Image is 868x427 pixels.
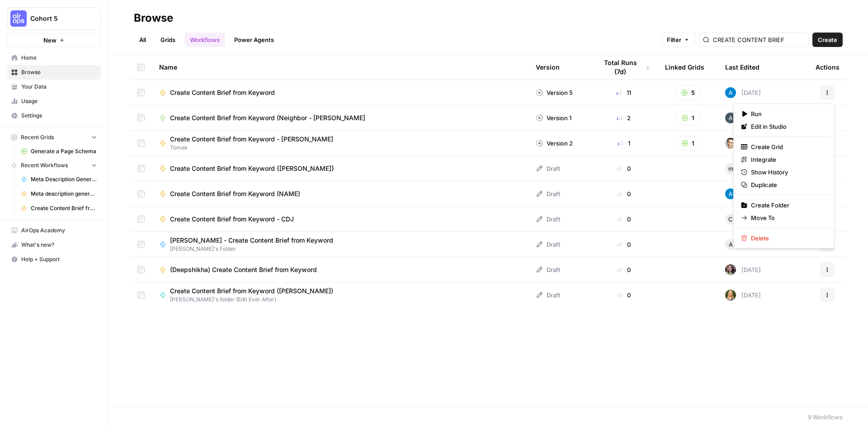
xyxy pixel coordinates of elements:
[170,113,365,122] span: Create Content Brief from Keyword (Neighbor - [PERSON_NAME]
[751,168,823,177] span: Show History
[597,265,651,274] div: 0
[751,201,823,210] span: Create Folder
[21,161,68,169] span: Recent Workflows
[728,215,733,224] span: C
[7,223,101,238] a: AirOps Academy
[675,85,701,100] button: 5
[751,155,823,164] span: Integrate
[170,135,333,144] span: Create Content Brief from Keyword - [PERSON_NAME]
[725,55,759,80] div: Last Edited
[170,296,340,304] span: [PERSON_NAME]'s folder (Edit Ever After)
[597,113,651,122] div: 2
[812,33,843,47] button: Create
[134,11,173,25] div: Browse
[7,238,101,252] button: What's new?
[597,240,651,249] div: 0
[751,122,823,131] span: Edit in Studio
[536,240,560,249] div: Draft
[725,239,761,250] div: [DATE]
[597,291,651,300] div: 0
[31,204,97,212] span: Create Content Brief from Keyword
[725,163,761,174] div: [DATE]
[725,290,761,300] div: [DATE]
[17,201,101,216] a: Create Content Brief from Keyword
[21,54,97,62] span: Home
[729,240,733,249] span: A
[31,147,97,155] span: Generate a Page Schema
[597,88,651,97] div: 11
[7,80,101,94] a: Your Data
[536,291,560,300] div: Draft
[170,245,340,253] span: [PERSON_NAME]'s Folder
[159,113,521,122] a: Create Content Brief from Keyword (Neighbor - [PERSON_NAME]
[725,87,761,98] div: [DATE]
[21,255,97,263] span: Help + Support
[43,36,57,45] span: New
[30,14,85,23] span: Cohort 5
[21,226,97,235] span: AirOps Academy
[808,413,843,422] div: 9 Workflows
[751,142,823,151] span: Create Grid
[170,164,334,173] span: Create Content Brief from Keyword {[PERSON_NAME]}
[676,136,700,150] button: 1
[159,135,521,152] a: Create Content Brief from Keyword - [PERSON_NAME]Tomek
[536,55,560,80] div: Version
[725,214,761,225] div: [DATE]
[7,252,101,267] button: Help + Support
[597,215,651,224] div: 0
[661,33,695,47] button: Filter
[7,108,101,123] a: Settings
[170,265,317,274] span: (Deepshikha) Create Content Brief from Keyword
[10,10,27,27] img: Cohort 5 Logo
[134,33,151,47] a: All
[725,188,761,199] div: [DATE]
[818,35,837,44] span: Create
[159,215,521,224] a: Create Content Brief from Keyword - CDJ
[536,139,573,148] div: Version 2
[728,164,733,173] span: m
[159,164,521,173] a: Create Content Brief from Keyword {[PERSON_NAME]}
[597,164,651,173] div: 0
[536,113,571,122] div: Version 1
[159,55,521,80] div: Name
[725,138,736,149] img: j7temtklz6amjwtjn5shyeuwpeb0
[816,55,840,80] div: Actions
[21,68,97,76] span: Browse
[7,159,101,172] button: Recent Workflows
[8,238,100,252] div: What's new?
[725,113,736,123] img: 68eax6o9931tp367ot61l5pewa28
[155,33,181,47] a: Grids
[7,33,101,47] button: New
[725,138,761,149] div: [DATE]
[536,265,560,274] div: Draft
[7,51,101,65] a: Home
[17,172,101,187] a: Meta Description Generator - HC
[31,175,97,183] span: Meta Description Generator - HC
[21,83,97,91] span: Your Data
[170,88,275,97] span: Create Content Brief from Keyword
[597,55,651,80] div: Total Runs (7d)
[170,286,333,296] span: Create Content Brief from Keyword ([PERSON_NAME])
[751,213,823,222] span: Move To
[536,189,560,198] div: Draft
[7,131,101,144] button: Recent Grids
[725,264,736,275] img: e6jku8bei7w65twbz9tngar3gsjq
[725,113,761,123] div: [DATE]
[159,265,521,274] a: (Deepshikha) Create Content Brief from Keyword
[725,290,736,300] img: r24b6keouon8mlof60ptx1lwn1nq
[725,87,736,98] img: o3cqybgnmipr355j8nz4zpq1mc6x
[7,7,101,30] button: Workspace: Cohort 5
[597,189,651,198] div: 0
[184,33,225,47] a: Workflows
[170,215,294,224] span: Create Content Brief from Keyword - CDJ
[21,133,54,141] span: Recent Grids
[751,234,823,243] span: Delete
[170,144,340,152] span: Tomek
[7,94,101,108] a: Usage
[536,215,560,224] div: Draft
[159,189,521,198] a: Create Content Brief from Keyword (NAME)
[159,236,521,253] a: [PERSON_NAME] - Create Content Brief from Keyword[PERSON_NAME]'s Folder
[665,55,704,80] div: Linked Grids
[536,88,573,97] div: Version 5
[21,97,97,105] span: Usage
